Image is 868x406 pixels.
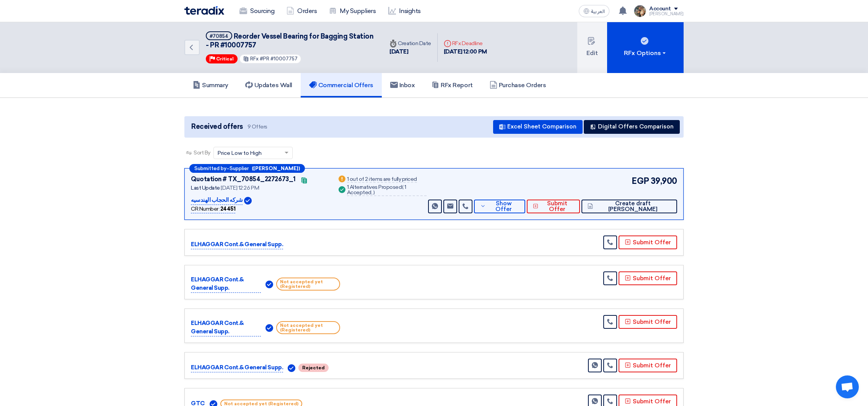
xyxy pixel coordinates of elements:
[634,5,646,17] img: file_1710751448746.jpg
[347,184,406,196] span: 1 Accepted,
[298,364,329,372] span: Rejected
[191,175,296,184] div: Quotation # TX_70854_2272673_1
[191,363,283,372] p: ELHAGGAR Cont.& General Supp.
[191,185,220,191] span: Last Update
[191,319,261,336] p: ELHAGGAR Cont.& General Supp.
[619,271,677,285] button: Submit Offer
[191,205,235,213] div: CR Number :
[488,201,519,212] span: Show Offer
[382,73,423,97] a: Inbox
[423,73,481,97] a: RFx Report
[402,184,404,190] span: (
[309,81,373,89] h5: Commercial Offers
[382,3,427,19] a: Insights
[265,281,273,288] img: Verified Account
[233,3,280,19] a: Sourcing
[220,206,236,212] b: 24451
[444,47,487,56] div: [DATE] 12:00 PM
[194,166,226,171] span: Submitted by
[481,73,555,97] a: Purchase Orders
[193,81,228,89] h5: Summary
[280,3,323,19] a: Orders
[389,47,431,56] div: [DATE]
[194,149,210,157] span: Sort By
[206,32,373,49] span: Reorder Vessel Bearing for Bagging Station - PR #10007757
[591,9,605,14] span: العربية
[619,235,677,249] button: Submit Offer
[276,321,340,334] span: Not accepted yet (Registered)
[389,39,431,47] div: Creation Date
[493,120,583,134] button: Excel Sheet Comparison
[237,73,301,97] a: Updates Wall
[210,34,228,39] div: #70854
[347,177,417,183] div: 1 out of 2 items are fully priced
[189,164,305,173] div: –
[619,315,677,329] button: Submit Offer
[836,375,859,398] a: Open chat
[216,56,234,62] span: Critical
[218,149,262,157] span: Price Low to High
[191,196,243,205] p: شركه الحجاب الهندسيه
[649,12,684,16] div: [PERSON_NAME]
[206,31,374,50] h5: Reorder Vessel Bearing for Bagging Station - PR #10007757
[527,200,580,213] button: Submit Offer
[595,201,671,212] span: Create draft [PERSON_NAME]
[577,22,607,73] button: Edit
[276,278,340,291] span: Not accepted yet (Registered)
[248,123,267,130] span: 9 Offers
[265,324,273,332] img: Verified Account
[632,175,649,187] span: EGP
[252,166,300,171] b: ([PERSON_NAME])
[432,81,472,89] h5: RFx Report
[444,39,487,47] div: RFx Deadline
[373,189,375,196] span: )
[244,197,252,205] img: Verified Account
[581,200,677,213] button: Create draft [PERSON_NAME]
[184,6,224,15] img: Teradix logo
[191,275,261,293] p: ELHAGGAR Cont.& General Supp.
[191,240,283,249] p: ELHAGGAR Cont.& General Supp.
[323,3,382,19] a: My Suppliers
[347,185,427,196] div: 1 Alternatives Proposed
[490,81,546,89] h5: Purchase Orders
[301,73,382,97] a: Commercial Offers
[624,49,667,58] div: RFx Options
[250,56,259,62] span: RFx
[584,120,680,134] button: Digital Offers Comparison
[184,73,237,97] a: Summary
[221,185,259,191] span: [DATE] 12:26 PM
[649,6,671,12] div: Account
[245,81,292,89] h5: Updates Wall
[230,166,249,171] span: Supplier
[607,22,684,73] button: RFx Options
[474,200,525,213] button: Show Offer
[260,56,298,62] span: #PR #10007757
[651,175,677,187] span: 39,900
[288,364,295,372] img: Verified Account
[191,122,243,132] span: Received offers
[579,5,609,17] button: العربية
[390,81,415,89] h5: Inbox
[619,359,677,372] button: Submit Offer
[540,201,574,212] span: Submit Offer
